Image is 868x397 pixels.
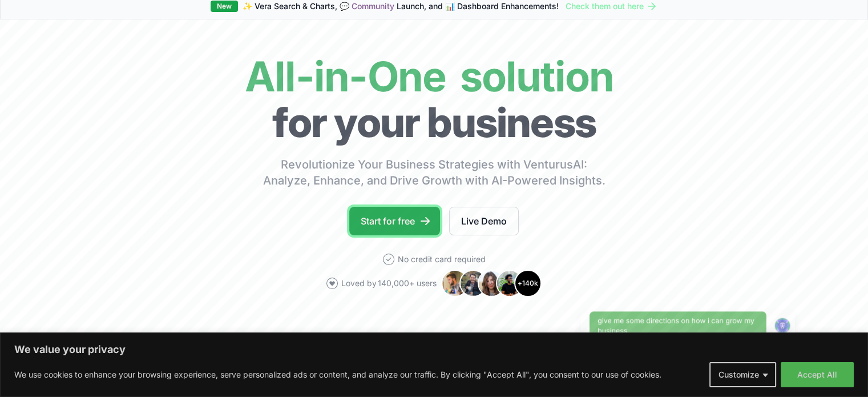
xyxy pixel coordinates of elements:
img: Avatar 3 [478,270,505,297]
a: Start for free [349,207,440,235]
a: Community [352,1,394,11]
a: Live Demo [449,207,519,235]
a: Check them out here [566,1,657,12]
img: Avatar 4 [496,270,523,297]
img: Avatar 2 [459,270,487,297]
span: ✨ Vera Search & Charts, 💬 Launch, and 📊 Dashboard Enhancements! [243,1,559,12]
p: We use cookies to enhance your browsing experience, serve personalized ads or content, and analyz... [14,368,661,382]
p: We value your privacy [14,343,854,356]
img: Avatar 1 [441,270,469,297]
button: Customize [709,362,776,387]
div: New [211,1,238,12]
button: Accept All [781,362,854,387]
